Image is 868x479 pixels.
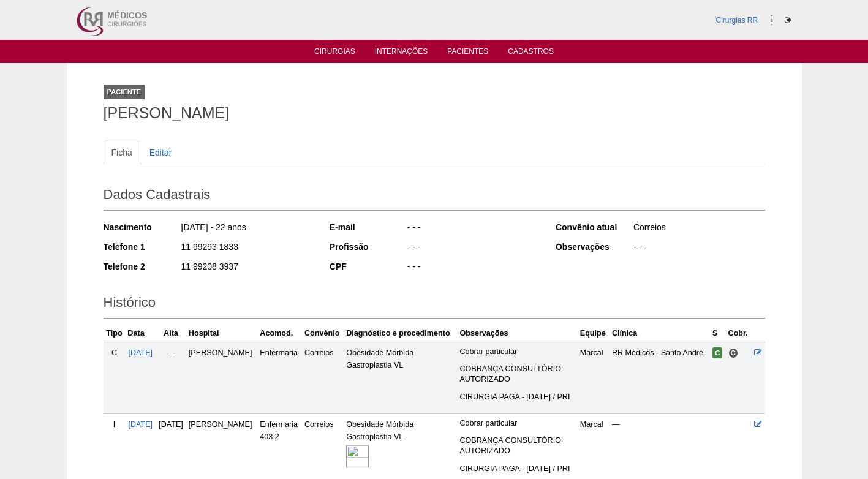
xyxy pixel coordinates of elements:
th: Convênio [302,325,344,342]
div: Observações [556,241,632,253]
th: Clínica [609,325,710,342]
div: Telefone 1 [104,241,180,253]
span: [DATE] [159,420,183,429]
a: Editar [142,141,180,164]
div: - - - [406,241,539,256]
div: - - - [406,221,539,236]
a: Pacientes [447,47,488,59]
h2: Histórico [104,290,765,319]
a: [DATE] [128,349,153,357]
span: Confirmada [712,347,723,358]
div: I [106,418,123,431]
div: Telefone 2 [104,260,180,273]
div: - - - [406,260,539,276]
div: Nascimento [104,221,180,233]
div: Convênio atual [556,221,632,233]
p: Cobrar particular [459,347,575,357]
th: Alta [156,325,186,342]
td: [PERSON_NAME] [186,342,257,413]
h1: [PERSON_NAME] [104,105,765,121]
p: COBRANÇA CONSULTÓRIO AUTORIZADO [459,364,575,385]
th: Diagnóstico e procedimento [344,325,457,342]
i: Sair [785,17,791,24]
td: — [156,342,186,413]
td: Correios [302,342,344,413]
p: CIRURGIA PAGA - [DATE] / PRI [459,392,575,402]
h2: Dados Cadastrais [104,183,765,211]
th: Hospital [186,325,257,342]
div: E-mail [330,221,406,233]
div: 11 99293 1833 [180,241,313,256]
p: COBRANÇA CONSULTÓRIO AUTORIZADO [459,436,575,456]
a: [DATE] [128,420,153,429]
p: Cobrar particular [459,418,575,429]
div: [DATE] - 22 anos [180,221,313,236]
th: Observações [457,325,577,342]
div: 11 99208 3937 [180,260,313,276]
a: Cirurgias RR [715,16,758,25]
a: Ficha [104,141,140,164]
span: Consultório [728,348,739,358]
div: - - - [632,241,765,256]
div: Profissão [330,241,406,253]
a: Cirurgias [314,47,355,59]
div: C [106,347,123,359]
div: CPF [330,260,406,273]
th: Tipo [104,325,126,342]
th: Equipe [578,325,609,342]
div: Paciente [104,85,145,99]
th: S [710,325,726,342]
div: Correios [632,221,765,236]
a: Cadastros [508,47,554,59]
p: CIRURGIA PAGA - [DATE] / PRI [459,464,575,474]
td: Marcal [578,342,609,413]
td: RR Médicos - Santo André [609,342,710,413]
th: Acomod. [257,325,302,342]
th: Data [125,325,156,342]
a: Internações [375,47,428,59]
td: Enfermaria [257,342,302,413]
th: Cobr. [726,325,752,342]
td: Obesidade Mórbida Gastroplastia VL [344,342,457,413]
